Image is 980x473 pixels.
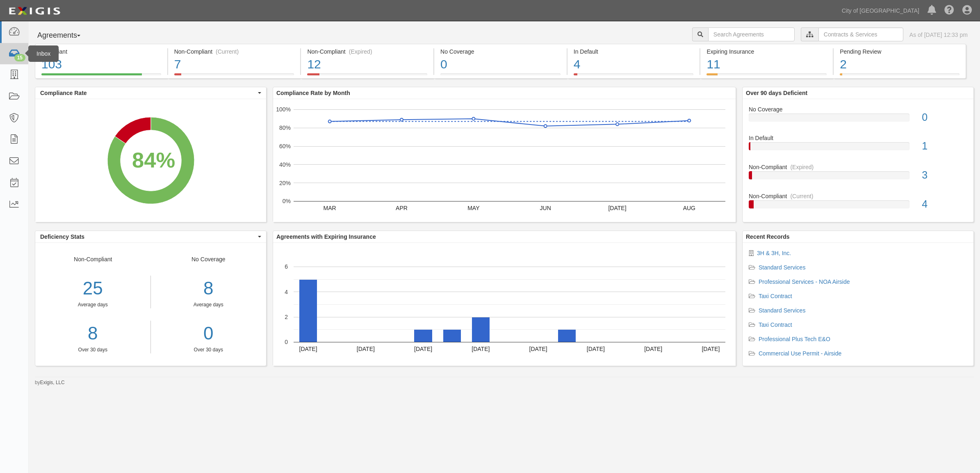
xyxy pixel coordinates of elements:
[285,339,288,345] text: 0
[644,346,662,352] text: [DATE]
[396,205,408,211] text: APR
[759,336,830,342] a: Professional Plus Tech E&O
[749,192,967,215] a: Non-Compliant(Current)4
[35,73,167,80] a: Compliant103
[909,31,968,39] div: As of [DATE] 12:33 pm
[35,321,150,346] a: 8
[6,4,63,18] img: logo-5460c22ac91f19d4615b14bd174203de0afe785f0fc80cf4dbbc73dc1793850b.png
[434,73,567,80] a: No Coverage0
[285,263,288,270] text: 6
[708,27,795,41] input: Search Agreements
[414,346,432,352] text: [DATE]
[35,231,266,242] button: Deficiency Stats
[759,350,841,357] a: Commercial Use Permit - Airside
[283,198,291,204] text: 0%
[157,321,260,346] a: 0
[41,56,161,73] div: 103
[916,139,973,154] div: 1
[276,233,376,240] b: Agreements with Expiring Insurance
[759,307,805,314] a: Standard Services
[834,73,966,80] a: Pending Review2
[273,243,736,366] svg: A chart.
[707,48,827,56] div: Expiring Insurance
[916,168,973,183] div: 3
[216,48,239,56] div: (Current)
[357,346,375,352] text: [DATE]
[916,197,973,212] div: 4
[574,48,694,56] div: In Default
[790,192,813,200] div: (Current)
[279,161,291,168] text: 40%
[35,255,151,353] div: Non-Compliant
[151,255,267,353] div: No Coverage
[279,124,291,131] text: 80%
[132,145,175,175] div: 84%
[743,192,973,200] div: Non-Compliant
[540,205,551,211] text: JUN
[702,346,720,352] text: [DATE]
[840,56,959,73] div: 2
[529,346,547,352] text: [DATE]
[35,27,96,44] button: Agreements
[285,288,288,295] text: 4
[307,48,427,56] div: Non-Compliant (Expired)
[440,56,561,73] div: 0
[157,301,260,308] div: Average days
[743,134,973,142] div: In Default
[299,346,317,352] text: [DATE]
[40,380,65,385] a: Exigis, LLC
[279,143,291,149] text: 60%
[28,45,59,62] div: Inbox
[157,276,260,301] div: 8
[285,314,288,320] text: 2
[749,105,967,134] a: No Coverage0
[749,163,967,192] a: Non-Compliant(Expired)3
[472,346,490,352] text: [DATE]
[440,48,561,56] div: No Coverage
[608,205,626,211] text: [DATE]
[746,233,790,240] b: Recent Records
[35,346,150,353] div: Over 30 days
[276,90,350,96] b: Compliance Rate by Month
[157,346,260,353] div: Over 30 days
[683,205,695,211] text: AUG
[790,163,814,171] div: (Expired)
[40,233,256,241] span: Deficiency Stats
[700,73,833,80] a: Expiring Insurance11
[35,276,150,301] div: 25
[743,105,973,113] div: No Coverage
[567,73,700,80] a: In Default4
[818,27,903,41] input: Contracts & Services
[707,56,827,73] div: 11
[759,321,792,328] a: Taxi Contract
[324,205,336,211] text: MAR
[840,48,959,56] div: Pending Review
[746,90,807,96] b: Over 90 days Deficient
[35,301,150,308] div: Average days
[944,6,954,16] i: Help Center - Complianz
[174,56,294,73] div: 7
[757,250,791,256] a: 3H & 3H, Inc.
[467,205,480,211] text: MAY
[587,346,605,352] text: [DATE]
[759,293,792,299] a: Taxi Contract
[35,87,266,99] button: Compliance Rate
[14,54,25,61] div: 15
[838,2,923,19] a: City of [GEOGRAPHIC_DATA]
[301,73,433,80] a: Non-Compliant(Expired)12
[749,134,967,163] a: In Default1
[168,73,301,80] a: Non-Compliant(Current)7
[759,278,850,285] a: Professional Services - NOA Airside
[574,56,694,73] div: 4
[273,99,736,222] svg: A chart.
[35,99,266,222] svg: A chart.
[35,379,65,386] small: by
[279,179,291,186] text: 20%
[307,56,427,73] div: 12
[916,110,973,125] div: 0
